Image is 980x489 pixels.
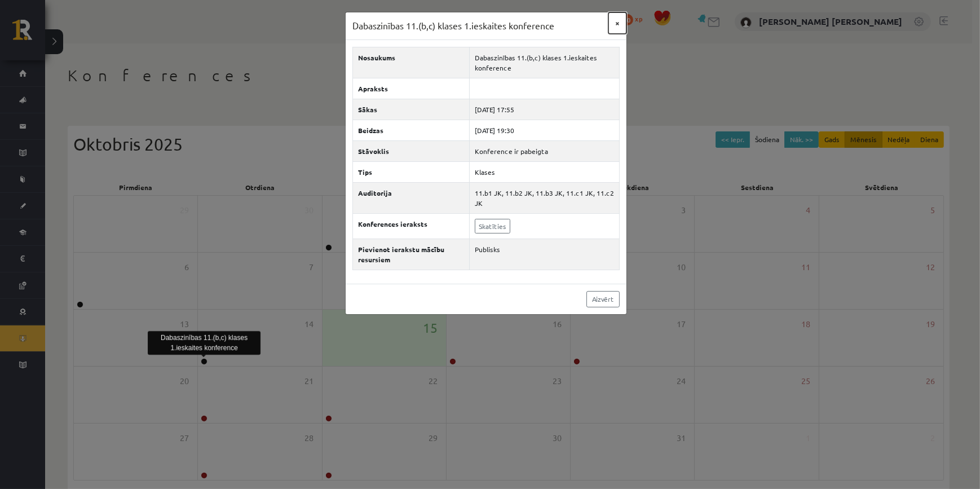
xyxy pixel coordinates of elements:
[148,331,261,355] div: Dabaszinības 11.(b,c) klases 1.ieskaites konference
[353,99,470,120] th: Sākas
[608,12,626,34] button: ×
[353,213,470,239] th: Konferences ieraksts
[352,19,554,33] h3: Dabaszinības 11.(b,c) klases 1.ieskaites konference
[586,291,620,307] a: Aizvērt
[469,47,619,78] td: Dabaszinības 11.(b,c) klases 1.ieskaites konference
[353,140,470,161] th: Stāvoklis
[353,47,470,78] th: Nosaukums
[353,120,470,140] th: Beidzas
[475,219,510,234] a: Skatīties
[469,239,619,270] td: Publisks
[469,120,619,140] td: [DATE] 19:30
[353,161,470,182] th: Tips
[353,182,470,213] th: Auditorija
[469,140,619,161] td: Konference ir pabeigta
[353,78,470,99] th: Apraksts
[353,239,470,270] th: Pievienot ierakstu mācību resursiem
[469,161,619,182] td: Klases
[469,182,619,213] td: 11.b1 JK, 11.b2 JK, 11.b3 JK, 11.c1 JK, 11.c2 JK
[469,99,619,120] td: [DATE] 17:55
